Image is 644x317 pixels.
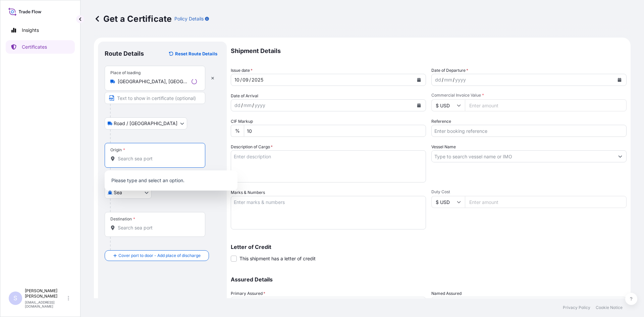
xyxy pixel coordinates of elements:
div: / [442,76,443,84]
button: Select transport [105,187,152,199]
input: Enter booking reference [431,125,627,137]
div: month, [242,76,249,84]
span: Road / [GEOGRAPHIC_DATA] [114,120,177,127]
input: Origin [118,155,197,162]
div: % [231,125,244,137]
div: year, [251,76,264,84]
div: / [249,76,251,84]
div: day, [234,101,241,109]
button: Calendar [414,100,424,111]
p: Letter of Credit [231,244,627,250]
span: Duty Cost [431,189,627,195]
div: month, [243,101,252,109]
div: day, [434,76,442,84]
input: Enter amount [465,99,627,111]
label: Marks & Numbers [231,189,265,196]
span: Issue date [231,67,253,74]
div: Destination [110,216,135,222]
div: Loading [192,79,197,84]
p: Policy Details [174,15,204,22]
input: Enter amount [465,196,627,208]
div: Place of loading [110,70,141,75]
p: Get a Certificate [94,13,172,24]
p: Route Details [105,50,144,58]
p: Insights [22,27,39,34]
button: Calendar [614,74,625,85]
span: This shipment has a letter of credit [239,255,316,262]
div: Origin [110,147,125,153]
span: Date of Departure [431,67,468,74]
p: Cookie Notice [596,305,623,310]
button: Select transport [105,117,187,129]
button: Show suggestions [614,150,626,162]
div: / [252,101,254,109]
div: Show suggestions [105,170,237,191]
p: Certificates [22,44,47,50]
div: / [241,101,243,109]
span: S [13,295,17,302]
div: year, [254,101,266,109]
p: Shipment Details [231,42,627,60]
input: Place of loading [118,78,189,85]
input: Enter percentage between 0 and 10% [244,125,426,137]
span: Date of Arrival [231,93,258,99]
p: Please type and select an option. [107,173,235,188]
div: month, [443,76,453,84]
div: year, [454,76,467,84]
input: Text to appear on certificate [105,92,205,104]
button: Calendar [414,74,424,85]
p: [EMAIL_ADDRESS][DOMAIN_NAME] [25,300,66,308]
div: day, [234,76,240,84]
input: Destination [118,224,197,231]
p: Reset Route Details [175,50,217,57]
span: Commercial Invoice Value [431,93,627,98]
p: [PERSON_NAME] [PERSON_NAME] [25,288,66,299]
label: CIF Markup [231,118,253,125]
div: / [240,76,242,84]
span: Cover port to door - Add place of discharge [118,252,201,259]
label: Named Assured [431,290,462,297]
div: / [453,76,454,84]
span: Primary Assured [231,290,265,297]
p: Assured Details [231,277,627,282]
label: Reference [431,118,451,125]
label: Description of Cargo [231,144,273,150]
input: Type to search vessel name or IMO [432,150,614,162]
span: Sea [114,189,122,196]
p: Privacy Policy [563,305,590,310]
label: Vessel Name [431,144,456,150]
